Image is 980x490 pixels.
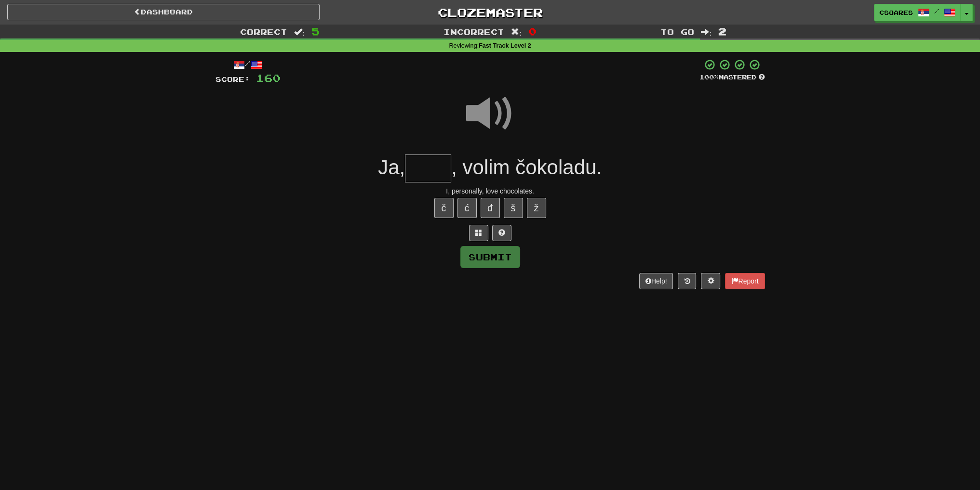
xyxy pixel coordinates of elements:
span: To go [660,27,694,37]
button: Round history (alt+y) [678,273,696,289]
div: Mastered [699,73,765,82]
strong: Fast Track Level 2 [479,42,531,49]
span: : [511,28,522,36]
span: Score: [215,75,250,83]
span: CSoares [879,8,913,17]
div: I, personally, love chocolates. [215,186,765,196]
span: 2 [718,26,726,37]
div: / [215,59,281,71]
span: / [934,8,939,14]
button: ž [527,198,546,218]
span: : [294,28,305,36]
span: Correct [240,27,287,37]
button: Report [725,273,765,289]
button: Switch sentence to multiple choice alt+p [469,225,488,241]
span: 100 % [699,73,719,81]
span: 0 [528,26,537,37]
span: 160 [256,72,281,84]
button: đ [481,198,500,218]
span: Ja, [378,156,405,179]
button: Help! [639,273,673,289]
a: Dashboard [7,4,320,20]
button: č [434,198,454,218]
button: š [504,198,523,218]
span: Incorrect [443,27,504,37]
span: 5 [311,26,320,37]
a: CSoares / [874,4,961,21]
span: : [701,28,712,36]
button: Submit [460,246,520,268]
a: Clozemaster [334,4,646,21]
span: , volim čokoladu. [451,156,602,179]
button: Single letter hint - you only get 1 per sentence and score half the points! alt+h [492,225,511,241]
button: ć [457,198,477,218]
